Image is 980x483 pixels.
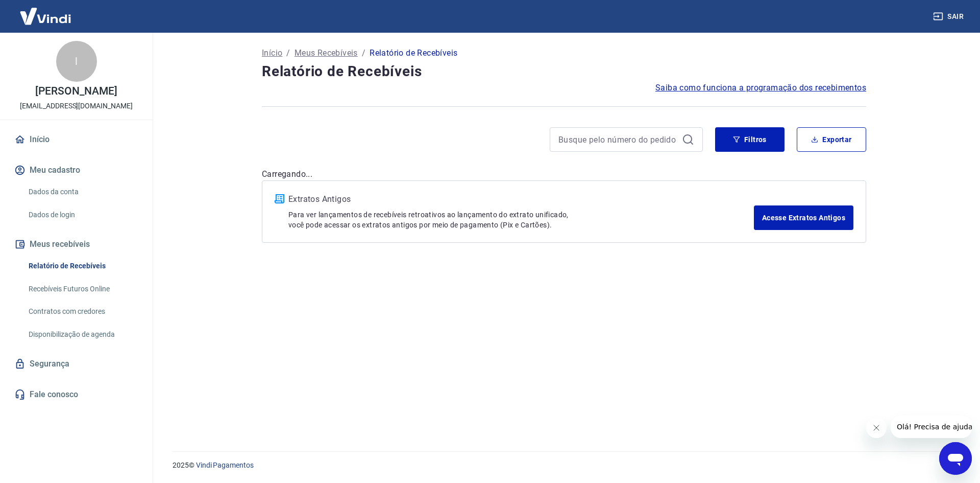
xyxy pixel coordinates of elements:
[12,159,140,181] button: Meu cadastro
[12,383,140,406] a: Fale conosco
[12,353,140,375] a: Segurança
[12,128,140,151] a: Início
[56,41,97,82] div: l
[24,256,140,277] a: Relatório de Recebíveis
[891,416,972,438] iframe: Mensagem da empresa
[288,193,754,205] p: Extratos Antigos
[196,461,254,469] a: Vindi Pagamentos
[262,47,282,59] a: Início
[35,86,117,97] p: [PERSON_NAME]
[24,324,140,345] a: Disponibilização de agenda
[6,7,86,15] span: Olá! Precisa de ajuda?
[12,233,140,256] button: Meus recebíveis
[262,61,866,82] h4: Relatório de Recebíveis
[558,132,678,147] input: Busque pelo número do pedido
[931,7,968,26] button: Sair
[20,101,133,111] p: [EMAIL_ADDRESS][DOMAIN_NAME]
[286,47,290,59] p: /
[173,460,955,471] p: 2025 ©
[754,205,853,230] a: Acesse Extratos Antigos
[24,181,140,202] a: Dados da conta
[275,194,284,203] img: ícone
[797,127,866,152] button: Exportar
[362,47,365,59] p: /
[939,442,972,475] iframe: Botão para abrir a janela de mensagens
[24,279,140,300] a: Recebíveis Futuros Online
[370,47,457,59] p: Relatório de Recebíveis
[288,210,754,230] p: Para ver lançamentos de recebíveis retroativos ao lançamento do extrato unificado, você pode aces...
[262,168,866,180] p: Carregando...
[295,47,358,59] a: Meus Recebíveis
[12,1,79,32] img: Vindi
[715,127,785,152] button: Filtros
[24,204,140,225] a: Dados de login
[866,418,887,438] iframe: Fechar mensagem
[24,301,140,322] a: Contratos com credores
[655,82,866,94] a: Saiba como funciona a programação dos recebimentos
